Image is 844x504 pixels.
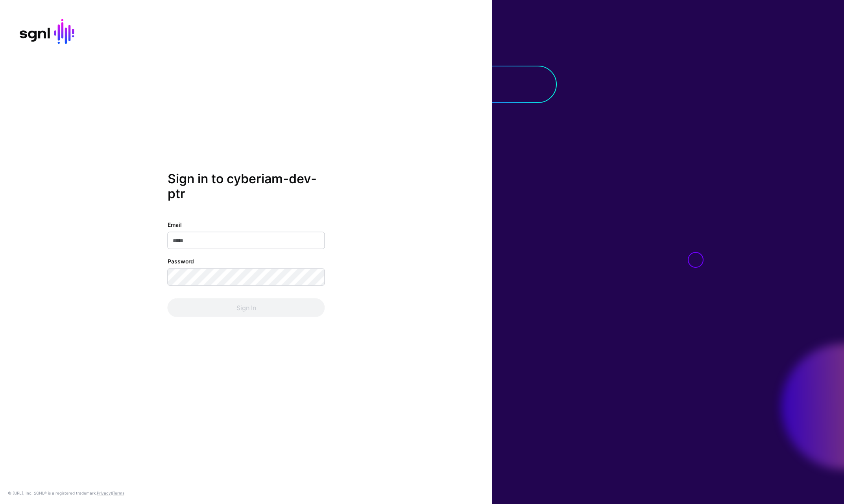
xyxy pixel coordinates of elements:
a: Terms [113,491,124,495]
h2: Sign in to cyberiam-dev-ptr [168,171,325,202]
label: Email [168,220,182,228]
label: Password [168,257,194,265]
div: © [URL], Inc. SGNL® is a registered trademark. & [8,490,124,496]
a: Privacy [97,491,111,495]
